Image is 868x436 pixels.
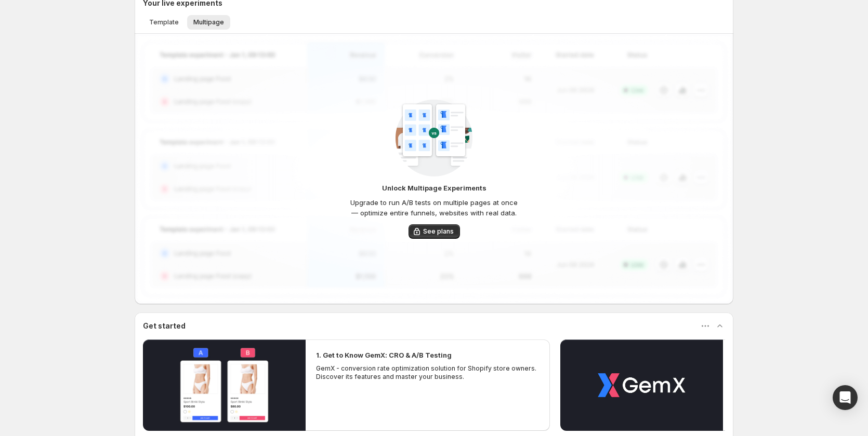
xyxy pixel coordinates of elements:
[143,339,306,431] button: Play video
[423,227,454,236] span: See plans
[348,197,520,218] p: Upgrade to run A/B tests on multiple pages at once — optimize entire funnels, websites with real ...
[833,385,858,410] div: Open Intercom Messenger
[382,183,486,193] p: Unlock Multipage Experiments
[316,350,452,360] h2: 1. Get to Know GemX: CRO & A/B Testing
[560,339,723,431] button: Play video
[316,364,540,381] p: GemX - conversion rate optimization solution for Shopify store owners. Discover its features and ...
[149,18,179,26] span: Template
[143,321,186,331] h3: Get started
[409,224,460,239] button: See plans
[396,99,472,176] img: CampaignGroupTemplate
[193,18,224,26] span: Multipage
